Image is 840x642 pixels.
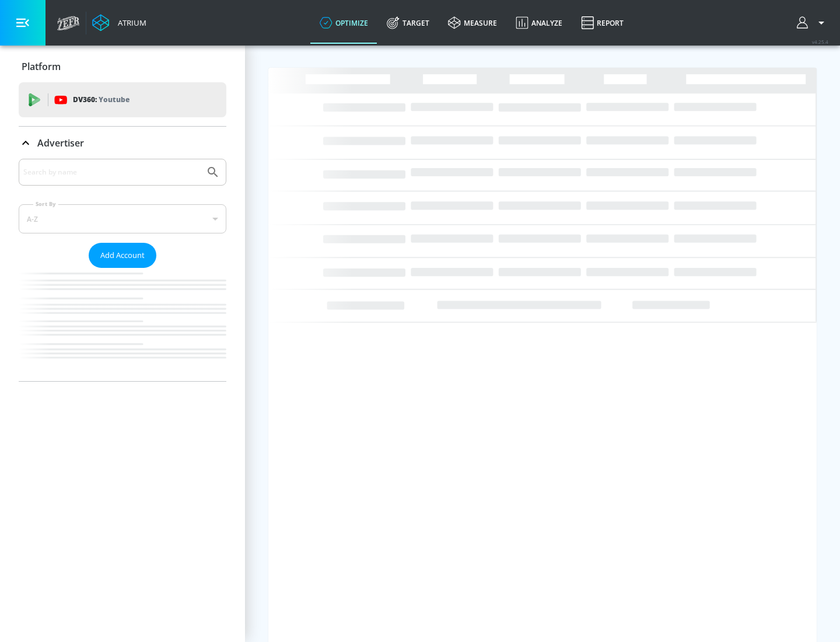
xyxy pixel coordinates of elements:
a: measure [439,2,506,44]
button: Add Account [89,243,156,268]
p: DV360: [73,93,129,106]
a: optimize [310,2,377,44]
div: DV360: Youtube [19,82,226,117]
span: Add Account [100,249,145,262]
label: Sort By [33,200,58,208]
a: Atrium [92,14,146,32]
a: Target [377,2,439,44]
p: Youtube [99,93,129,106]
span: v 4.25.4 [812,39,828,45]
p: Platform [22,60,61,73]
div: Advertiser [19,159,226,381]
div: A-Z [19,204,226,233]
a: Analyze [506,2,572,44]
div: Advertiser [19,127,226,159]
a: Report [572,2,633,44]
nav: list of Advertiser [19,268,226,381]
p: Advertiser [37,137,84,149]
div: Platform [19,50,226,83]
div: Atrium [113,18,146,28]
input: Search by name [23,165,200,180]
